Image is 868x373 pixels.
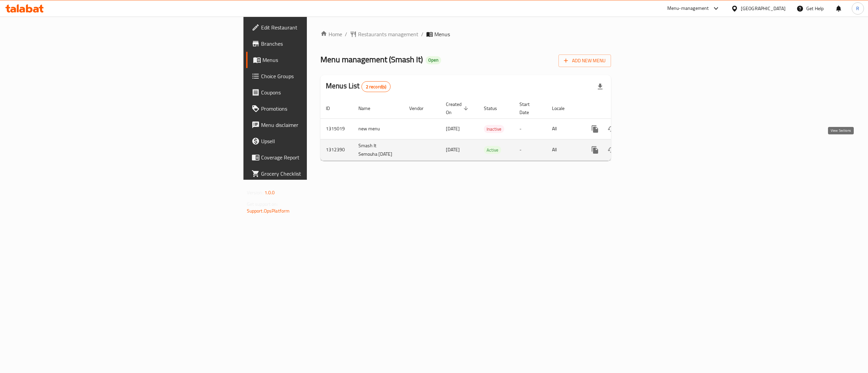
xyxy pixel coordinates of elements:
span: 1.0.0 [264,188,275,197]
span: Choice Groups [261,72,383,80]
button: more [587,121,603,137]
span: Active [484,146,501,154]
span: R [856,5,859,12]
td: - [514,139,547,160]
td: - [514,118,547,139]
a: Menus [246,52,389,68]
div: Menu-management [667,4,709,13]
span: ID [326,104,339,112]
span: Inactive [484,125,504,133]
div: Export file [592,79,608,95]
span: Grocery Checklist [261,170,383,178]
div: Active [484,146,501,154]
h2: Menus List [326,81,391,92]
span: Menus [434,30,450,38]
span: Coupons [261,88,383,96]
td: All [547,139,581,160]
span: 2 record(s) [362,84,391,90]
div: [GEOGRAPHIC_DATA] [741,5,786,12]
span: [DATE] [446,124,460,133]
span: Status [484,104,506,112]
span: Coverage Report [261,153,383,161]
a: Menu disclaimer [246,117,389,133]
a: Edit Restaurant [246,19,389,36]
span: [DATE] [446,145,460,154]
button: Change Status [603,121,619,137]
div: Total records count [361,81,391,92]
span: Version: [247,188,263,197]
span: Branches [261,40,383,48]
span: Vendor [409,104,432,112]
a: Upsell [246,133,389,149]
li: / [421,30,423,38]
span: Menu disclaimer [261,121,383,129]
button: Change Status [603,142,619,158]
nav: breadcrumb [320,30,611,38]
button: Add New Menu [558,54,611,67]
div: Open [426,56,441,64]
span: Get support on: [247,200,278,209]
button: more [587,142,603,158]
span: Start Date [519,100,538,116]
a: Support.OpsPlatform [247,206,290,215]
span: Upsell [261,137,383,145]
a: Promotions [246,101,389,117]
th: Actions [581,98,657,119]
span: Add New Menu [564,57,606,65]
table: enhanced table [320,98,657,161]
span: Menus [262,56,383,64]
span: Edit Restaurant [261,23,383,31]
a: Grocery Checklist [246,166,389,182]
span: Open [426,57,441,63]
td: All [547,118,581,139]
a: Coverage Report [246,149,389,166]
span: Created On [446,100,470,116]
a: Choice Groups [246,68,389,84]
a: Coupons [246,84,389,101]
span: Promotions [261,105,383,113]
a: Branches [246,36,389,52]
span: Locale [552,104,573,112]
span: Name [358,104,379,112]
